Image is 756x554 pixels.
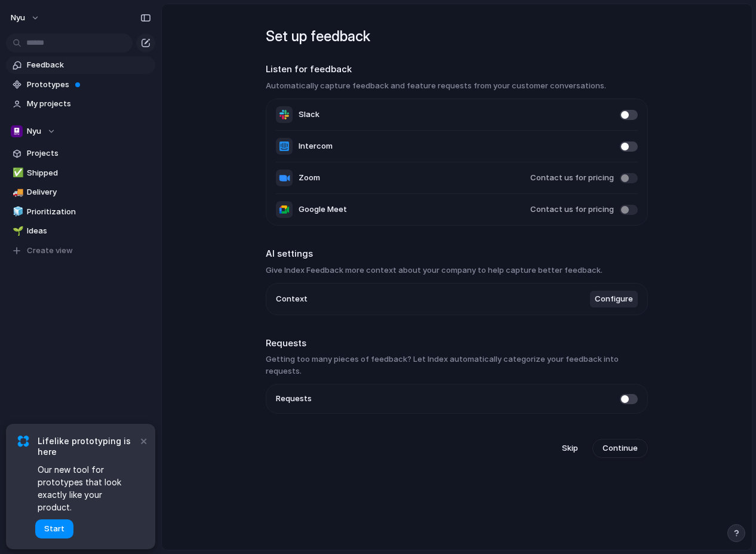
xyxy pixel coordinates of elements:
button: Create view [6,242,155,260]
h2: Requests [266,337,648,350]
button: Nyu [6,122,155,140]
h2: AI settings [266,247,648,261]
span: Projects [27,147,151,159]
span: Lifelike prototyping is here [38,436,137,457]
span: Zoom [299,172,320,184]
h2: Listen for feedback [266,63,648,76]
span: Continue [603,442,638,454]
a: 🌱Ideas [6,222,155,240]
button: Skip [552,439,588,458]
button: Continue [592,439,648,458]
span: Google Meet [299,204,347,216]
span: Context [276,293,308,305]
div: 🌱 [13,224,21,238]
button: Start [35,519,73,538]
span: Feedback [27,59,151,71]
button: Configure [590,291,638,307]
span: Ideas [27,225,151,237]
h3: Getting too many pieces of feedback? Let Index automatically categorize your feedback into requests. [266,353,648,377]
span: nyu [11,12,25,24]
h3: Automatically capture feedback and feature requests from your customer conversations. [266,80,648,92]
span: Start [44,523,64,535]
span: Our new tool for prototypes that look exactly like your product. [38,463,137,513]
button: 🧊 [11,206,23,218]
button: 🌱 [11,225,23,237]
button: 🚚 [11,186,23,198]
span: Skip [562,442,578,454]
span: Intercom [299,140,333,152]
button: Dismiss [136,433,150,448]
a: ✅Shipped [6,164,155,182]
h1: Set up feedback [266,26,648,47]
span: Configure [595,293,633,305]
button: nyu [5,8,46,27]
h3: Give Index Feedback more context about your company to help capture better feedback. [266,264,648,276]
span: Create view [27,245,73,257]
span: Nyu [27,125,41,137]
button: ✅ [11,167,23,179]
span: Slack [299,109,319,121]
a: 🚚Delivery [6,183,155,201]
span: My projects [27,98,151,110]
div: 🧊 [13,205,21,218]
span: Prototypes [27,79,151,91]
span: Shipped [27,167,151,179]
a: My projects [6,95,155,113]
a: Feedback [6,56,155,74]
span: Requests [276,393,312,405]
div: 🚚 [13,186,21,199]
div: ✅ [13,166,21,180]
a: Prototypes [6,76,155,94]
span: Prioritization [27,206,151,218]
span: Contact us for pricing [530,204,614,216]
span: Contact us for pricing [530,172,614,184]
span: Delivery [27,186,151,198]
a: Projects [6,144,155,162]
a: 🧊Prioritization [6,203,155,221]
